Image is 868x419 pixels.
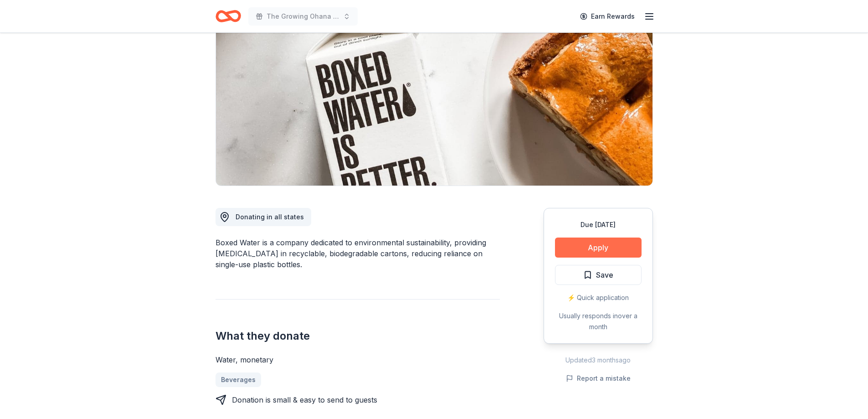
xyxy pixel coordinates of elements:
[216,5,241,27] a: Home
[596,269,613,281] span: Save
[544,355,653,366] div: Updated 3 months ago
[216,372,261,387] a: Beverages
[216,11,652,186] img: Image for Boxed Water
[232,394,377,405] div: Donation is small & easy to send to guests
[555,238,642,258] button: Apply
[248,7,358,26] button: The Growing Ohana Fundraiser Gala
[267,11,339,22] span: The Growing Ohana Fundraiser Gala
[216,354,500,365] div: Water, monetary
[216,237,500,270] div: Boxed Water is a company dedicated to environmental sustainability, providing [MEDICAL_DATA] in r...
[566,373,631,384] button: Report a mistake
[575,8,640,25] a: Earn Rewards
[216,329,500,343] h2: What they donate
[555,292,642,303] div: ⚡️ Quick application
[236,213,304,221] span: Donating in all states
[555,310,642,332] div: Usually responds in over a month
[555,219,642,230] div: Due [DATE]
[555,265,642,285] button: Save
